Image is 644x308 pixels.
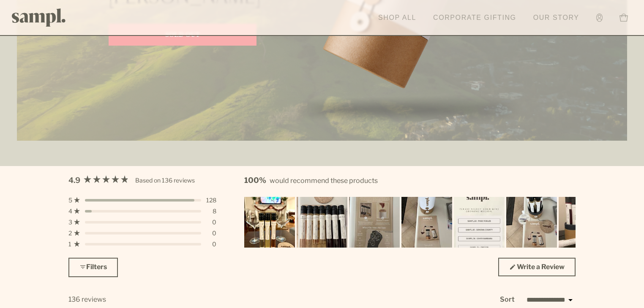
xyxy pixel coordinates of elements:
[506,197,557,248] img: Customer-uploaded image, show more details
[206,208,216,214] div: 8
[349,197,400,248] img: Customer-uploaded image, show more details
[244,197,295,248] img: Customer-uploaded image, show more details
[68,294,106,305] div: 136 reviews
[68,230,72,236] span: 2
[68,241,71,247] span: 1
[244,197,576,248] div: Carousel of customer-uploaded media. Press left and right arrows to navigate. Press enter or spac...
[206,230,216,236] div: 0
[68,174,80,187] span: 4.9
[401,197,452,248] img: Customer-uploaded image, show more details
[206,241,216,247] div: 0
[498,258,576,276] a: Write a Review
[297,197,347,248] img: Customer-uploaded image, show more details
[135,176,195,185] div: Based on 136 reviews
[374,8,420,27] a: Shop All
[12,8,66,27] img: Sampl logo
[206,197,216,203] div: 128
[529,8,584,27] a: Our Story
[500,295,515,303] label: Sort
[454,197,505,248] img: Customer-uploaded image, show more details
[68,219,72,225] span: 3
[270,177,378,185] span: would recommend these products
[559,197,609,248] img: Customer-uploaded image, show more details
[86,263,107,271] span: Filters
[244,176,266,185] strong: 100%
[429,8,521,27] a: Corporate Gifting
[68,258,118,277] button: Filters
[68,197,72,203] span: 5
[68,208,72,214] span: 4
[206,219,216,225] div: 0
